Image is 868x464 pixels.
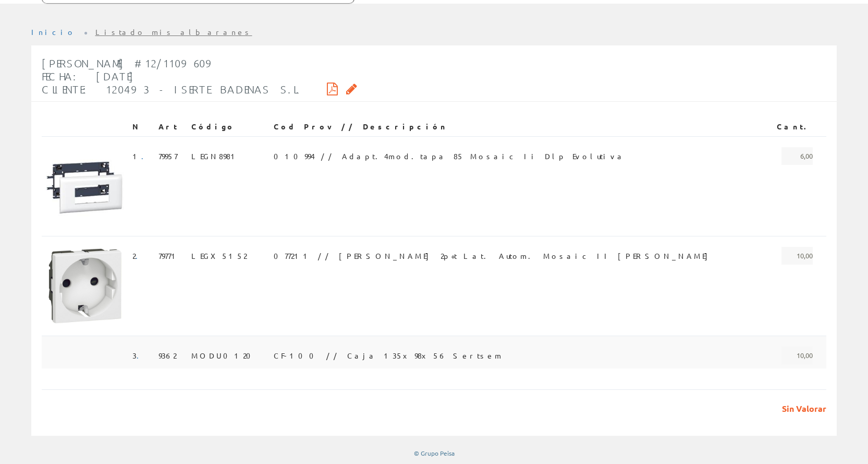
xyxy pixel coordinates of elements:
a: . [136,251,144,260]
span: 2 [132,247,144,265]
span: 10,00 [781,347,813,364]
a: . [141,151,150,161]
span: [PERSON_NAME] #12/1109609 Fecha: [DATE] Cliente: 120493 - ISERTE BADENAS S.L. [42,57,302,96]
th: Cant. [768,117,817,136]
a: Listado mis albaranes [95,27,252,37]
span: MODU0120 [191,347,257,364]
span: 3 [132,347,145,364]
i: Solicitar por email copia firmada [346,85,357,92]
span: 010994 // Adapt.4mod.tapa 85 Mosaic Ii Dlp Evolutiva [274,147,626,165]
img: Foto artículo (150x150) [46,247,124,325]
th: Código [187,117,270,136]
th: Art [154,117,187,136]
th: Cod Prov // Descripción [270,117,767,136]
span: 077211 // [PERSON_NAME] 2p+t Lat. Autom. Mosaic II [PERSON_NAME] [274,247,713,265]
i: Descargar PDF [327,85,338,92]
span: CF-100 // Caja 135x98x56 Sertsem [274,347,503,364]
div: © Grupo Peisa [31,449,837,458]
span: 6,00 [781,147,813,165]
span: 10,00 [781,247,813,265]
a: Inicio [31,27,76,37]
span: 79771 [158,247,180,265]
span: LEGN8981 [191,147,239,165]
a: . [137,351,145,360]
span: 9362 [158,347,176,364]
span: Sin Valorar [774,403,826,415]
img: Foto artículo (150x150) [46,147,124,225]
span: 79957 [158,147,177,165]
span: 1 [132,147,150,165]
th: N [128,117,154,136]
span: LEGX5152 [191,247,247,265]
